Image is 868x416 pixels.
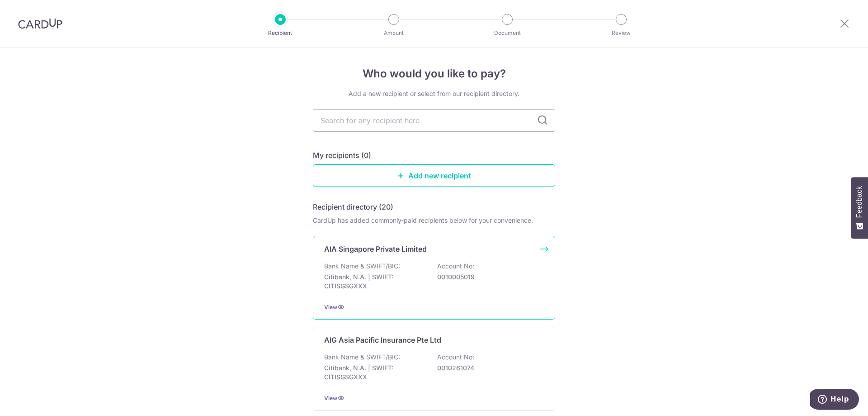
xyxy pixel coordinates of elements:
p: 0010005019 [437,273,538,282]
div: CardUp has added commonly-paid recipients below for your convenience. [313,216,555,225]
p: Amount [360,29,427,38]
a: View [324,304,337,311]
p: Bank Name & SWIFT/BIC: [324,353,400,362]
p: Account No: [437,353,474,362]
p: Document [474,29,541,38]
h5: Recipient directory (20) [313,201,393,212]
p: Bank Name & SWIFT/BIC: [324,262,400,271]
iframe: Opens a widget where you can find more information [810,389,859,411]
h5: My recipients (0) [313,150,371,161]
button: Feedback - Show survey [851,177,868,239]
a: View [324,395,337,402]
a: Add new recipient [313,164,555,187]
p: Review [588,29,655,38]
p: Citibank, N.A. | SWIFT: CITISGSGXXX [324,363,425,382]
p: Citibank, N.A. | SWIFT: CITISGSGXXX [324,273,425,291]
p: AIA Singapore Private Limited [324,244,427,254]
input: Search for any recipient here [313,109,555,132]
p: AIG Asia Pacific Insurance Pte Ltd [324,335,441,345]
p: 0010261074 [437,363,538,373]
img: CardUp [18,18,62,29]
div: Add a new recipient or select from our recipient directory. [313,89,555,98]
h4: Who would you like to pay? [313,66,555,82]
span: Feedback [855,186,863,218]
p: Account No: [437,262,474,271]
p: Recipient [247,29,314,38]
